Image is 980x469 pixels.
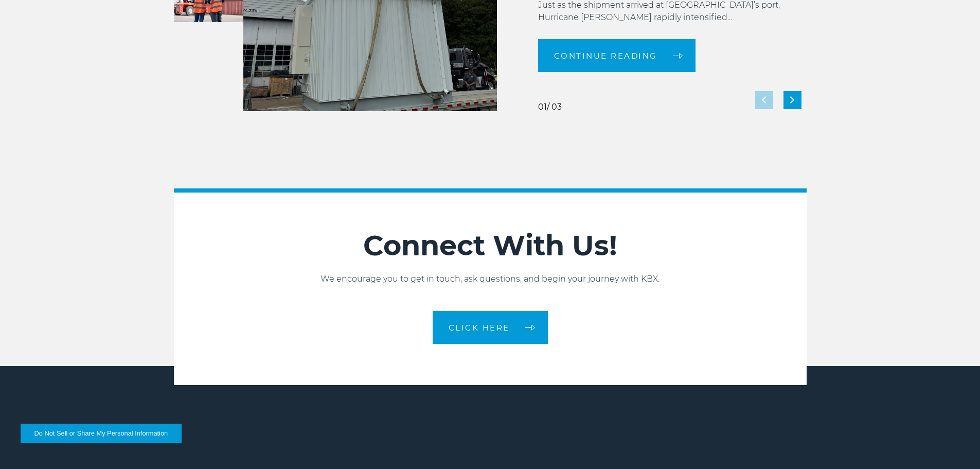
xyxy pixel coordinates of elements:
[538,102,547,112] span: 01
[538,39,696,72] a: Continue reading arrow arrow
[449,324,510,332] span: CLICK HERE
[174,273,807,285] p: We encourage you to get in touch, ask questions, and begin your journey with KBX.
[174,229,807,263] h2: Connect With Us!
[538,103,562,111] div: / 03
[21,424,182,443] button: Do Not Sell or Share My Personal Information
[433,311,548,344] a: CLICK HERE arrow arrow
[554,52,657,60] span: Continue reading
[783,91,801,109] div: Next slide
[790,97,794,103] img: next slide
